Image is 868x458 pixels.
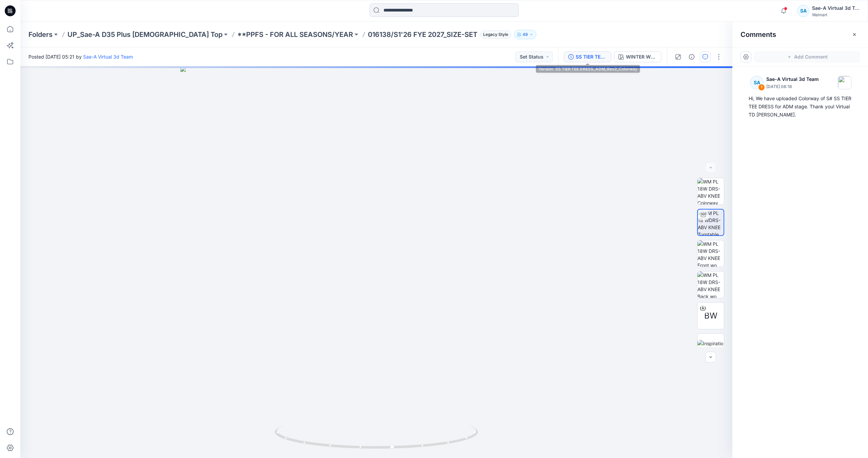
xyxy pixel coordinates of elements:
button: WINTER WHITE [614,51,662,62]
p: Sae-A Virtual 3d Team [766,75,819,83]
button: 49 [514,30,536,39]
a: Folders [28,30,53,39]
button: Legacy Style [477,30,511,39]
img: WM PL 18 WDRS-ABV KNEE Turntable with Avatar [698,210,724,235]
span: BW [704,310,717,322]
p: 49 [522,31,528,38]
div: Hi, We have uploaded Colorway of S# SS TIER TEE DRESS for ADM stage. Thank you! Virtual TD [PERSO... [749,94,852,119]
div: Walmart [812,12,860,17]
div: SA [797,5,809,17]
p: [DATE] 08:18 [766,83,819,90]
a: **PPFS - FOR ALL SEASONS/YEAR [237,30,353,39]
button: Add Comment [754,51,860,62]
div: WINTER WHITE [626,53,657,61]
span: Posted [DATE] 05:21 by [28,53,133,60]
a: Sae-A Virtual 3d Team [83,54,133,60]
div: 1 [758,84,765,91]
img: WM PL 18W DRS-ABV KNEE Front wo Avatar [697,240,724,267]
div: SS TIER TEE DRESS_ADM_Rev2_Colorway [576,53,607,61]
a: UP_Sae-A D35 Plus [DEMOGRAPHIC_DATA] Top [67,30,222,39]
button: SS TIER TEE DRESS_ADM_Rev2_Colorway [564,51,611,62]
img: Inspiration Image [697,340,724,354]
p: 016138/S1'26 FYE 2027_SIZE-SET [368,30,477,39]
img: WM PL 18W DRS-ABV KNEE Back wo Avatar [697,271,724,298]
h2: Comments [741,30,776,39]
div: SA [750,76,764,89]
button: Details [686,51,697,62]
div: Sae-A Virtual 3d Team [812,4,860,12]
img: WM PL 18W DRS-ABV KNEE Colorway wo Avatar [697,178,724,204]
span: Legacy Style [480,30,511,39]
